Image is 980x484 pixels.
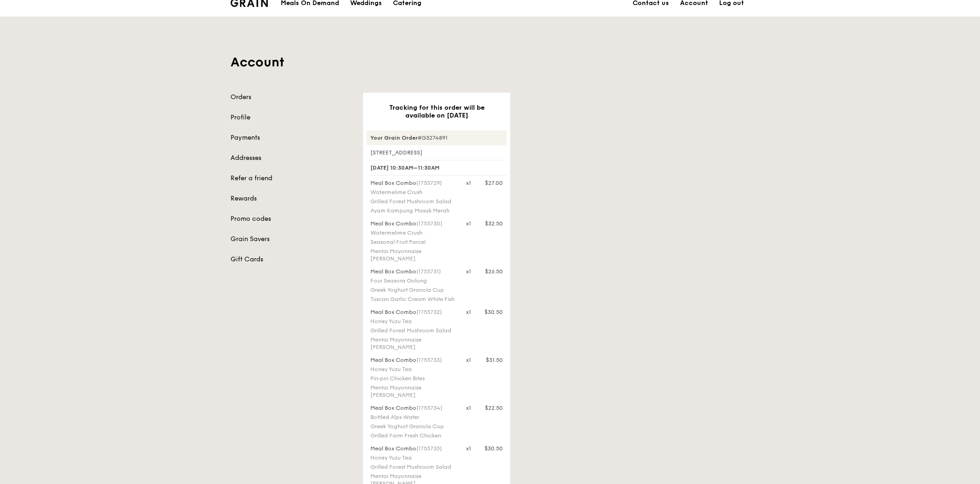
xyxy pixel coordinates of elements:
[370,463,455,471] div: Grilled Forest Mushroom Salad
[485,220,503,227] div: $32.50
[484,308,503,316] div: $30.50
[367,160,507,176] div: [DATE] 10:30AM–11:30AM
[370,375,455,382] div: Piri‑piri Chicken Bites
[485,268,503,275] div: $26.50
[466,404,471,412] div: x1
[370,277,455,284] div: Four Seasons Oolong
[466,179,471,187] div: x1
[231,54,749,71] h1: Account
[370,189,455,196] div: Watermelime Crush
[370,366,455,373] div: Honey Yuzu Tea
[370,308,455,316] div: Meal Box Combo
[466,445,471,452] div: x1
[231,133,352,142] a: Payments
[370,220,455,227] div: Meal Box Combo
[370,327,455,334] div: Grilled Forest Mushroom Salad
[378,104,496,119] h3: Tracking for this order will be available on [DATE]
[466,356,471,364] div: x1
[416,309,442,315] span: (1755732)
[231,153,352,163] a: Addresses
[370,336,455,351] div: Mentai Mayonnaise [PERSON_NAME]
[416,268,441,275] span: (1755731)
[370,198,455,205] div: Grilled Forest Mushroom Salad
[466,220,471,227] div: x1
[370,268,455,275] div: Meal Box Combo
[416,445,442,452] span: (1755735)
[370,454,455,461] div: Honey Yuzu Tea
[485,179,503,187] div: $27.00
[370,248,455,262] div: Mentai Mayonnaise [PERSON_NAME]
[370,179,455,187] div: Meal Box Combo
[370,295,455,303] div: Tuscan Garlic Cream White Fish
[231,93,352,102] a: Orders
[370,404,455,412] div: Meal Box Combo
[466,268,471,275] div: x1
[370,318,455,325] div: Honey Yuzu Tea
[486,356,503,364] div: $31.50
[370,413,455,421] div: Bottled Alps Water
[231,194,352,203] a: Rewards
[416,220,442,227] span: (1755730)
[370,432,455,439] div: Grilled Farm Fresh Chicken
[370,135,418,141] strong: Your Grain Order
[370,238,455,246] div: Seasonal Fruit Parcel
[370,445,455,452] div: Meal Box Combo
[484,445,503,452] div: $30.50
[370,229,455,236] div: Watermelime Crush
[367,130,507,145] div: #G3274891
[231,255,352,264] a: Gift Cards
[416,180,442,186] span: (1755729)
[231,214,352,224] a: Promo codes
[485,404,503,412] div: $22.50
[370,423,455,430] div: Greek Yoghurt Granola Cup
[370,286,455,294] div: Greek Yoghurt Granola Cup
[416,405,442,411] span: (1755734)
[370,207,455,214] div: Ayam Kampung Masak Merah
[370,384,455,399] div: Mentai Mayonnaise [PERSON_NAME]
[466,308,471,316] div: x1
[231,113,352,122] a: Profile
[231,235,352,244] a: Grain Savers
[367,149,507,156] div: [STREET_ADDRESS]
[370,356,455,364] div: Meal Box Combo
[416,357,442,363] span: (1755733)
[231,174,352,183] a: Refer a friend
